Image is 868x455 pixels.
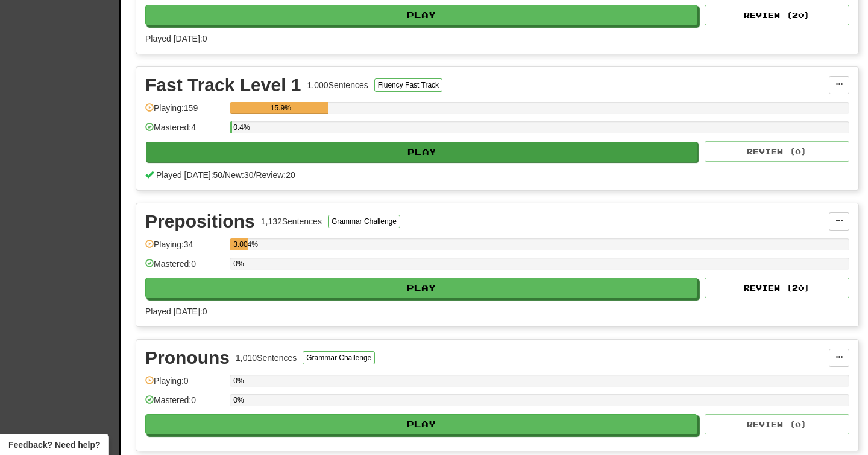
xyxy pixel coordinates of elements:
button: Grammar Challenge [303,351,375,364]
button: Review (20) [705,5,849,25]
button: Play [146,142,698,162]
span: / [222,170,225,180]
div: Prepositions [145,212,255,231]
div: Pronouns [145,349,230,367]
div: Mastered: 0 [145,258,224,278]
div: 1,010 Sentences [236,352,297,364]
button: Grammar Challenge [328,215,400,228]
div: Playing: 159 [145,102,224,122]
div: 3.004% [233,238,248,250]
button: Review (0) [705,141,849,162]
span: Open feedback widget [8,439,100,451]
div: Fast Track Level 1 [145,76,301,94]
button: Play [145,278,697,298]
button: Review (20) [705,278,849,298]
span: New: 30 [225,170,253,180]
div: Playing: 34 [145,238,224,258]
span: Review: 20 [256,170,295,180]
div: 15.9% [233,102,328,114]
span: Played [DATE]: 50 [156,170,222,180]
button: Play [145,5,697,25]
span: Played [DATE]: 0 [145,307,207,316]
div: 1,132 Sentences [261,215,322,227]
button: Review (0) [705,414,849,434]
span: Played [DATE]: 0 [145,34,207,43]
button: Fluency Fast Track [374,78,442,92]
span: / [254,170,256,180]
div: Mastered: 4 [145,121,224,141]
div: Mastered: 0 [145,394,224,414]
div: Playing: 0 [145,375,224,395]
div: 1,000 Sentences [307,79,368,91]
button: Play [145,414,697,434]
